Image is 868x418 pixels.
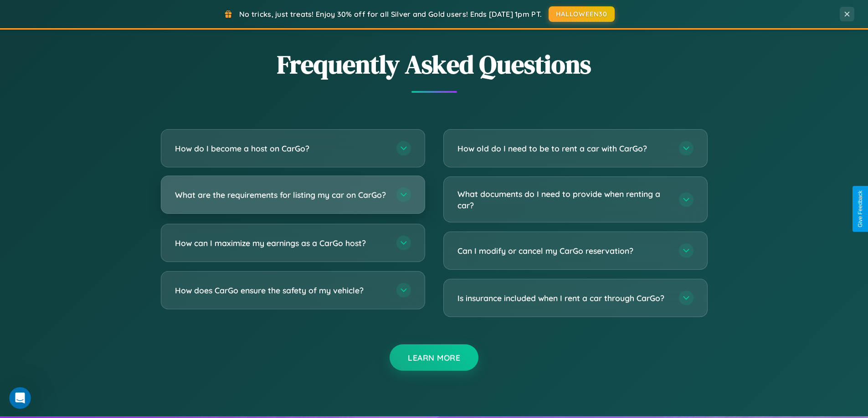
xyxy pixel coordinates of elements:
button: HALLOWEEN30 [549,6,615,22]
span: No tricks, just treats! Enjoy 30% off for all Silver and Gold users! Ends [DATE] 1pm PT. [239,10,542,19]
div: Give Feedback [857,191,863,227]
h3: What documents do I need to provide when renting a car? [457,188,670,211]
h3: How do I become a host on CarGo? [175,143,387,154]
h3: What are the requirements for listing my car on CarGo? [175,189,387,201]
h3: Is insurance included when I rent a car through CarGo? [457,292,670,304]
h3: How can I maximize my earnings as a CarGo host? [175,237,387,249]
h3: How does CarGo ensure the safety of my vehicle? [175,285,387,296]
button: Learn More [390,344,478,371]
h3: Can I modify or cancel my CarGo reservation? [457,245,670,257]
h2: Frequently Asked Questions [161,47,708,82]
h3: How old do I need to be to rent a car with CarGo? [457,143,670,154]
iframe: Intercom live chat [9,387,31,409]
